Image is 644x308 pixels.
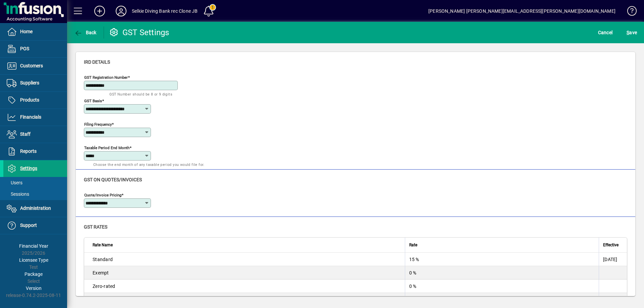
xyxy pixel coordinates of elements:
span: IRD details [84,59,110,65]
span: ave [627,27,637,38]
span: Users [7,180,22,185]
span: GST on quotes/invoices [84,177,142,182]
app-page-header-button: Back [67,26,104,39]
a: Home [3,23,67,40]
a: Suppliers [3,75,67,91]
span: Settings [20,166,37,171]
a: Sessions [3,188,67,200]
a: Products [3,92,67,109]
span: Package [24,271,43,277]
span: Staff [20,131,31,137]
div: Selkie Diving Bank rec Clone JB [132,6,198,16]
mat-hint: Choose the end month of any taxable period you would file for. [93,161,205,168]
a: Users [3,177,67,188]
span: Financials [20,114,41,120]
div: 15 % [409,256,595,263]
span: Customers [20,63,43,68]
mat-label: Quote/Invoice pricing [84,193,121,197]
div: Zero-rated [93,283,401,290]
span: Rate Name [93,241,113,249]
button: Profile [110,5,132,17]
span: [DATE] [603,257,618,262]
a: Support [3,217,67,234]
div: Standard [93,256,401,263]
span: Effective [603,241,619,249]
div: Exempt [93,269,401,276]
a: Administration [3,200,67,217]
span: Licensee Type [19,257,48,263]
a: Reports [3,143,67,160]
span: Home [20,29,33,34]
mat-label: Taxable period end month [84,145,129,150]
button: Save [625,26,639,39]
mat-label: GST Registration Number [84,75,128,80]
span: GST rates [84,224,107,230]
span: Cancel [598,27,613,38]
div: GST Settings [109,27,169,38]
div: [PERSON_NAME] [PERSON_NAME][EMAIL_ADDRESS][PERSON_NAME][DOMAIN_NAME] [428,6,615,16]
span: Version [26,286,42,291]
button: Add [89,5,110,17]
mat-hint: GST Number should be 8 or 9 digits [109,90,172,98]
span: Support [20,223,37,228]
div: 0 % [409,269,595,276]
span: Sessions [7,191,29,197]
a: Knowledge Base [622,1,636,23]
button: Back [72,26,98,39]
span: Reports [20,148,37,154]
span: Suppliers [20,80,39,85]
a: Customers [3,58,67,74]
span: Financial Year [19,243,48,249]
div: 0 % [409,283,595,290]
a: Financials [3,109,67,126]
button: Cancel [596,26,614,39]
span: S [627,30,629,35]
span: Back [74,30,97,35]
mat-label: GST Basis [84,99,102,103]
a: POS [3,41,67,57]
span: Administration [20,205,51,211]
mat-label: Filing frequency [84,122,112,127]
span: Products [20,97,39,103]
a: Staff [3,126,67,143]
span: POS [20,46,29,51]
span: Rate [409,241,417,249]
